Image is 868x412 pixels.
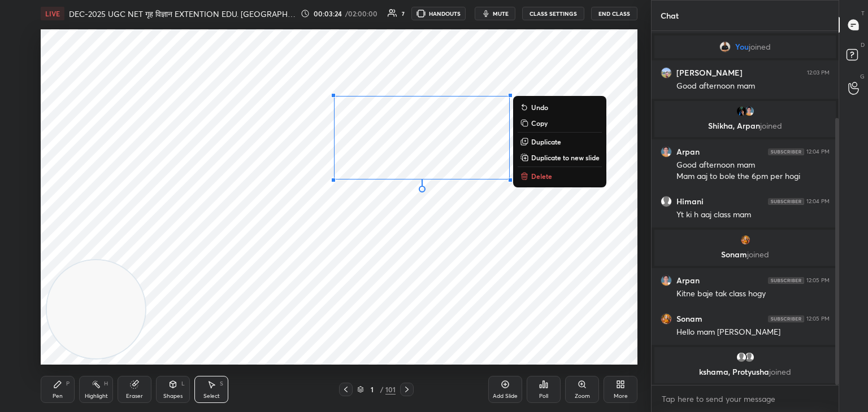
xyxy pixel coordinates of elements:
[531,137,561,146] p: Duplicate
[661,250,829,259] p: Sonam
[661,275,672,286] img: ae2e603cc5fc4d2892c93d8abb00e481.jpg
[518,135,602,148] button: Duplicate
[163,393,183,399] div: Shapes
[769,366,791,377] span: joined
[475,7,515,20] button: mute
[768,198,804,205] img: 4P8fHbbgJtejmAAAAAElFTkSuQmCC
[203,393,220,399] div: Select
[806,277,830,284] div: 12:05 PM
[676,68,743,78] h6: [PERSON_NAME]
[661,313,672,325] img: 3
[676,288,830,300] div: Kitne baje tak class hogy
[760,120,782,131] span: joined
[652,31,839,385] div: grid
[493,393,518,399] div: Add Slide
[531,103,548,112] p: Undo
[744,352,755,363] img: default.png
[860,72,865,81] p: G
[66,381,70,387] div: P
[744,106,755,117] img: ae2e603cc5fc4d2892c93d8abb00e481.jpg
[531,172,552,181] p: Delete
[676,196,704,207] h6: Himani
[380,386,383,393] div: /
[861,9,865,17] p: T
[676,314,702,324] h6: Sonam
[41,7,64,20] div: LIVE
[69,8,296,19] h4: DEC-2025 UGC NET गृह विज्ञान EXTENTION EDU. [GEOGRAPHIC_DATA]
[661,67,672,78] img: 35fd1eb9dd09439d9438bee0ae861208.jpg
[385,384,396,395] div: 101
[768,148,804,155] img: 4P8fHbbgJtejmAAAAAElFTkSuQmCC
[676,81,830,92] div: Good afternoon mam
[493,10,509,17] span: mute
[402,11,405,16] div: 7
[85,393,108,399] div: Highlight
[806,148,830,155] div: 12:04 PM
[676,209,830,221] div: Yt ki h aaj class mam
[591,7,637,20] button: End Class
[676,160,830,171] div: Good afternoon mam
[768,315,804,322] img: 4P8fHbbgJtejmAAAAAElFTkSuQmCC
[676,171,830,182] div: Mam aaj to bole the 6pm per hogi
[181,381,185,387] div: L
[768,277,804,284] img: 4P8fHbbgJtejmAAAAAElFTkSuQmCC
[747,249,769,260] span: joined
[806,198,830,205] div: 12:04 PM
[575,393,590,399] div: Zoom
[807,69,830,76] div: 12:03 PM
[661,196,672,207] img: default.png
[518,100,602,114] button: Undo
[661,367,829,376] p: kshama, Protyusha
[518,151,602,164] button: Duplicate to new slide
[104,381,108,387] div: H
[749,42,771,51] span: joined
[806,315,830,322] div: 12:05 PM
[652,1,688,30] p: Chat
[614,393,628,399] div: More
[126,393,143,399] div: Eraser
[53,393,63,399] div: Pen
[676,147,700,157] h6: Arpan
[518,169,602,183] button: Delete
[736,106,747,117] img: 0099d3bf4a1c47589152c26cb05e43cd.jpg
[531,119,548,128] p: Copy
[676,327,830,338] div: Hello mam [PERSON_NAME]
[736,352,747,363] img: default.png
[531,153,600,162] p: Duplicate to new slide
[676,275,700,286] h6: Arpan
[719,41,731,52] img: ac1245674e8d465aac1aa0ff8abd4772.jpg
[518,116,602,130] button: Copy
[661,146,672,157] img: ae2e603cc5fc4d2892c93d8abb00e481.jpg
[411,7,466,20] button: HANDOUTS
[539,393,548,399] div: Poll
[220,381,223,387] div: S
[861,41,865,49] p: D
[740,234,751,246] img: 3
[661,121,829,130] p: Shikha, Arpan
[522,7,584,20] button: CLASS SETTINGS
[366,386,377,393] div: 1
[735,42,749,51] span: You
